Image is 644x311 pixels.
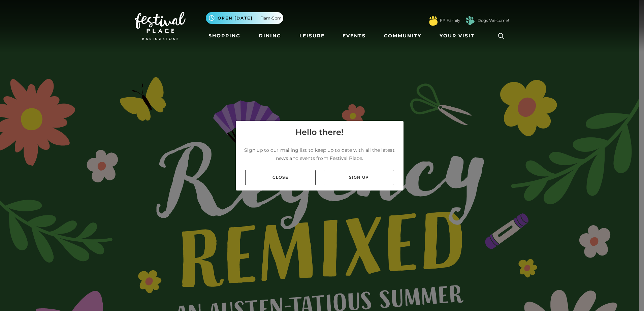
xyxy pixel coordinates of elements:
a: Community [381,30,424,42]
a: Your Visit [437,30,481,42]
img: Festival Place Logo [135,12,186,40]
a: Leisure [297,30,327,42]
span: Open [DATE] [218,15,253,21]
span: 11am-5pm [261,15,282,21]
a: Dogs Welcome! [478,18,509,24]
h4: Hello there! [295,126,344,138]
a: FP Family [440,18,460,24]
a: Dining [256,30,284,42]
button: Open [DATE] 11am-5pm [206,12,283,24]
p: Sign up to our mailing list to keep up to date with all the latest news and events from Festival ... [241,146,398,162]
span: Your Visit [440,32,475,39]
a: Sign up [324,170,394,185]
a: Close [245,170,316,185]
a: Shopping [206,30,243,42]
a: Events [340,30,368,42]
